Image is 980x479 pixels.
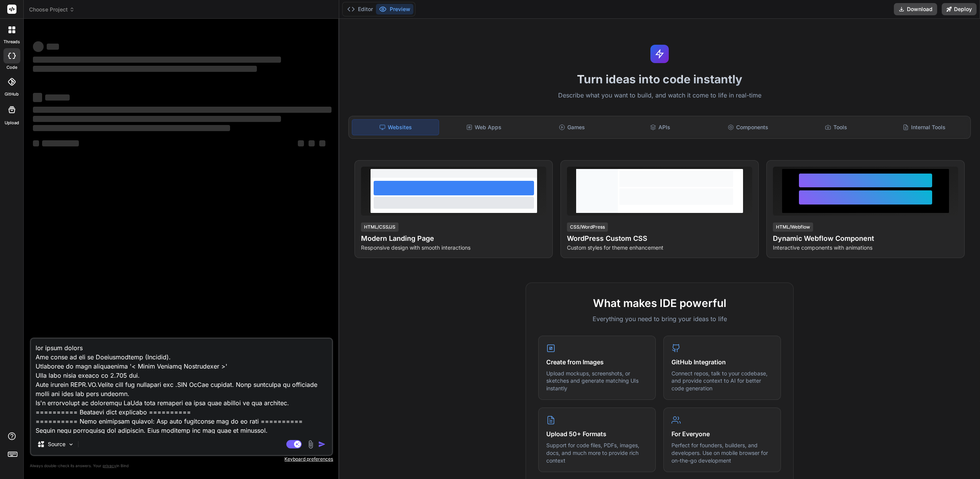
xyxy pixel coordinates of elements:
[42,140,79,146] span: ‌
[45,94,70,101] span: ‌
[567,222,608,232] div: CSS/WordPress
[344,4,376,15] button: Editor
[344,91,975,101] p: Describe what you want to build, and watch it come to life in real-time
[538,295,781,311] h2: What makes IDE powerful
[546,429,648,438] h4: Upload 50+ Formats
[47,44,59,50] span: ‌
[30,456,333,462] p: Keyboard preferences
[538,314,781,323] p: Everything you need to bring your ideas to life
[3,39,20,45] label: threads
[441,119,527,135] div: Web Apps
[298,140,304,146] span: ‌
[352,119,439,135] div: Websites
[318,440,326,448] img: icon
[29,6,75,13] span: Choose Project
[344,72,975,86] h1: Turn ideas into code instantly
[33,41,44,52] span: ‌
[309,140,315,146] span: ‌
[103,463,116,468] span: privacy
[319,140,325,146] span: ‌
[671,429,773,438] h4: For Everyone
[942,3,977,15] button: Deploy
[33,57,281,63] span: ‌
[306,440,315,449] img: attachment
[68,441,74,448] img: Pick Models
[567,244,752,252] p: Custom styles for theme enhancement
[567,233,752,244] h4: WordPress Custom CSS
[546,357,648,367] h4: Create from Images
[30,462,333,469] p: Always double-check its answers. Your in Bind
[31,339,332,434] textarea: lor ipsum dolors Ame conse ad eli se Doeiusmodtemp (Incidid). Utlaboree do magn aliquaenima '< Mi...
[546,442,648,464] p: Support for code files, PDFs, images, docs, and much more to provide rich context
[33,93,42,102] span: ‌
[33,66,257,72] span: ‌
[671,442,773,464] p: Perfect for founders, builders, and developers. Use on mobile browser for on-the-go development
[617,119,703,135] div: APIs
[361,222,399,232] div: HTML/CSS/JS
[5,91,19,97] label: GitHub
[546,370,648,392] p: Upload mockups, screenshots, or sketches and generate matching UIs instantly
[705,119,791,135] div: Components
[376,4,413,15] button: Preview
[881,119,967,135] div: Internal Tools
[33,140,39,146] span: ‌
[894,3,937,15] button: Download
[671,370,773,392] p: Connect repos, talk to your codebase, and provide context to AI for better code generation
[5,120,19,126] label: Upload
[671,357,773,367] h4: GitHub Integration
[7,64,17,71] label: code
[529,119,615,135] div: Games
[773,244,958,252] p: Interactive components with animations
[33,125,230,131] span: ‌
[773,222,813,232] div: HTML/Webflow
[773,233,958,244] h4: Dynamic Webflow Component
[48,440,65,448] p: Source
[33,107,332,113] span: ‌
[793,119,879,135] div: Tools
[361,244,546,252] p: Responsive design with smooth interactions
[33,116,281,122] span: ‌
[361,233,546,244] h4: Modern Landing Page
